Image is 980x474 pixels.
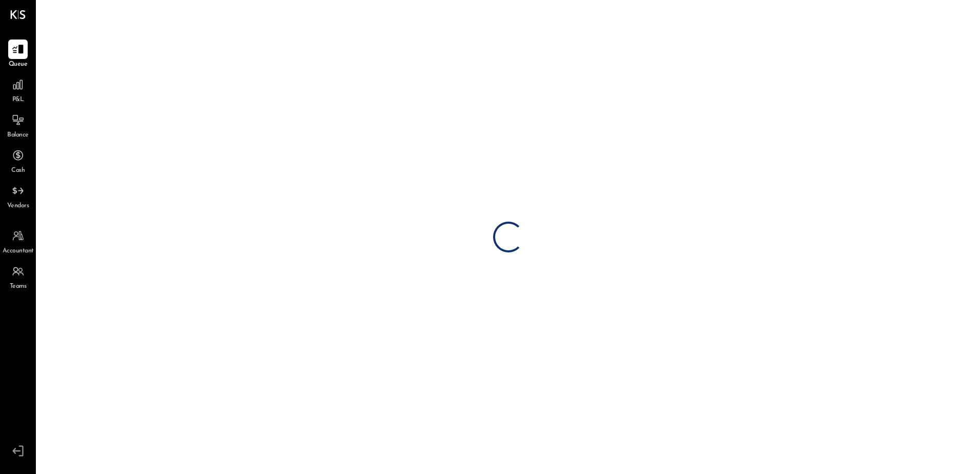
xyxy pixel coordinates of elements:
a: Vendors [1,181,35,211]
a: Cash [1,146,35,175]
a: Teams [1,262,35,291]
span: P&L [12,95,24,105]
span: Teams [10,282,27,291]
span: Cash [11,166,25,175]
span: Accountant [3,247,34,256]
span: Queue [9,60,28,69]
a: Balance [1,110,35,140]
span: Balance [7,131,29,140]
a: Queue [1,39,35,69]
a: P&L [1,75,35,105]
span: Vendors [7,202,29,211]
a: Accountant [1,226,35,256]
